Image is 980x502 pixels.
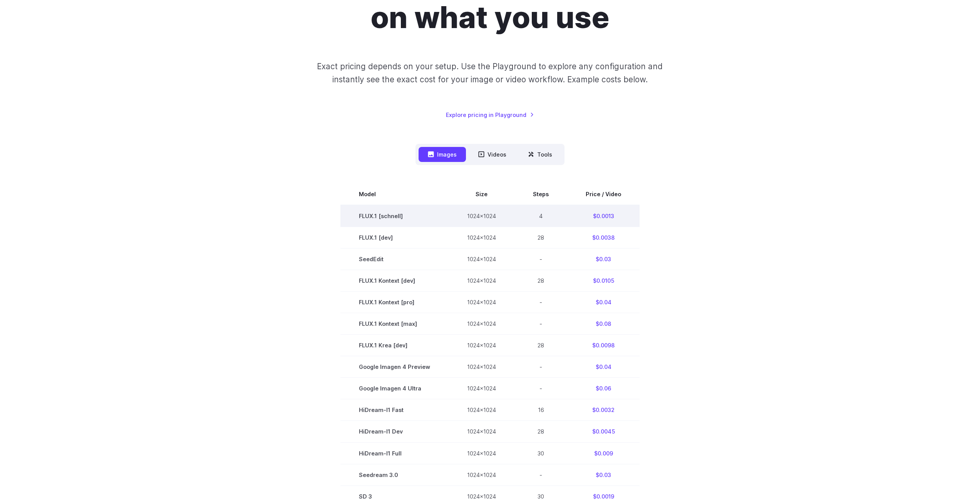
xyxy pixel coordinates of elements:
[449,205,514,227] td: 1024x1024
[567,205,640,227] td: $0.0013
[449,313,514,335] td: 1024x1024
[340,248,449,270] td: SeedEdit
[449,270,514,292] td: 1024x1024
[446,110,534,119] a: Explore pricing in Playground
[419,147,466,162] button: Images
[514,399,567,421] td: 16
[567,421,640,442] td: $0.0045
[449,378,514,399] td: 1024x1024
[449,356,514,378] td: 1024x1024
[340,270,449,292] td: FLUX.1 Kontext [dev]
[514,313,567,335] td: -
[567,227,640,248] td: $0.0038
[449,399,514,421] td: 1024x1024
[514,227,567,248] td: 28
[449,292,514,313] td: 1024x1024
[302,60,677,86] p: Exact pricing depends on your setup. Use the Playground to explore any configuration and instantl...
[567,313,640,335] td: $0.08
[567,399,640,421] td: $0.0032
[514,356,567,378] td: -
[567,442,640,464] td: $0.009
[449,335,514,356] td: 1024x1024
[340,183,449,205] th: Model
[567,183,640,205] th: Price / Video
[514,442,567,464] td: 30
[449,464,514,485] td: 1024x1024
[567,248,640,270] td: $0.03
[567,464,640,485] td: $0.03
[567,270,640,292] td: $0.0105
[567,335,640,356] td: $0.0098
[340,442,449,464] td: HiDream-I1 Full
[514,335,567,356] td: 28
[469,147,516,162] button: Videos
[340,421,449,442] td: HiDream-I1 Dev
[519,147,561,162] button: Tools
[340,313,449,335] td: FLUX.1 Kontext [max]
[340,399,449,421] td: HiDream-I1 Fast
[514,205,567,227] td: 4
[340,378,449,399] td: Google Imagen 4 Ultra
[514,378,567,399] td: -
[514,421,567,442] td: 28
[340,335,449,356] td: FLUX.1 Krea [dev]
[340,356,449,378] td: Google Imagen 4 Preview
[514,248,567,270] td: -
[449,248,514,270] td: 1024x1024
[340,464,449,485] td: Seedream 3.0
[340,227,449,248] td: FLUX.1 [dev]
[340,205,449,227] td: FLUX.1 [schnell]
[567,356,640,378] td: $0.04
[514,464,567,485] td: -
[567,378,640,399] td: $0.06
[449,227,514,248] td: 1024x1024
[449,183,514,205] th: Size
[567,292,640,313] td: $0.04
[340,292,449,313] td: FLUX.1 Kontext [pro]
[514,183,567,205] th: Steps
[449,421,514,442] td: 1024x1024
[514,270,567,292] td: 28
[449,442,514,464] td: 1024x1024
[514,292,567,313] td: -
